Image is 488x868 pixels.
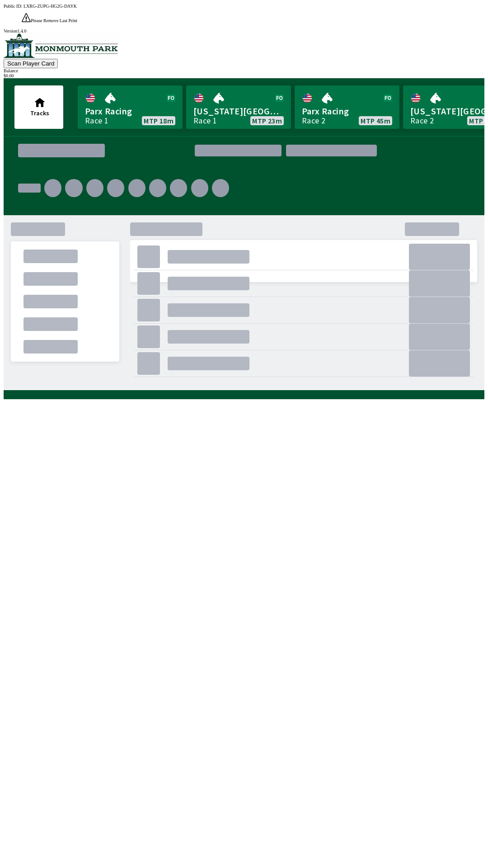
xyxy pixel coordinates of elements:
[23,272,78,286] div: .
[168,330,249,344] div: .
[252,117,282,124] span: MTP 23m
[168,303,249,317] div: .
[128,179,145,197] div: .
[4,33,118,58] img: venue logo
[409,244,470,270] div: .
[149,179,166,197] div: .
[4,68,484,73] div: Balance
[170,179,187,197] div: .
[137,299,160,321] div: .
[168,277,249,290] div: .
[4,73,484,78] div: $ 0.00
[144,117,174,124] span: MTP 18m
[4,4,484,9] div: Public ID:
[191,179,208,197] div: .
[18,184,41,193] div: .
[23,340,78,354] div: .
[233,175,470,221] div: .
[409,324,470,350] div: .
[65,179,82,197] div: .
[410,117,434,124] div: Race 2
[130,291,477,391] div: .
[137,325,160,348] div: .
[23,317,78,331] div: .
[4,28,484,33] div: Version 1.4.0
[23,250,78,263] div: .
[31,18,77,23] span: Please Remove Last Print
[44,179,61,197] div: .
[212,179,229,197] div: .
[409,297,470,323] div: .
[107,179,124,197] div: .
[295,85,399,129] a: Parx RacingRace 2MTP 45m
[137,245,160,268] div: .
[409,270,470,297] div: .
[23,295,78,308] div: .
[409,350,470,377] div: .
[14,85,63,129] button: Tracks
[193,105,284,117] span: [US_STATE][GEOGRAPHIC_DATA]
[168,250,249,264] div: .
[23,4,77,9] span: LXRG-ZUPG-HG2G-DAYK
[11,222,65,236] div: .
[361,117,390,124] span: MTP 45m
[302,117,325,124] div: Race 2
[4,59,58,68] button: Scan Player Card
[186,85,291,129] a: [US_STATE][GEOGRAPHIC_DATA]Race 1MTP 23m
[85,117,108,124] div: Race 1
[381,147,470,154] div: .
[85,105,175,117] span: Parx Racing
[193,117,217,124] div: Race 1
[30,109,49,117] span: Tracks
[137,272,160,295] div: .
[86,179,103,197] div: .
[78,85,183,129] a: Parx RacingRace 1MTP 18m
[137,352,160,375] div: .
[302,105,392,117] span: Parx Racing
[168,357,249,370] div: .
